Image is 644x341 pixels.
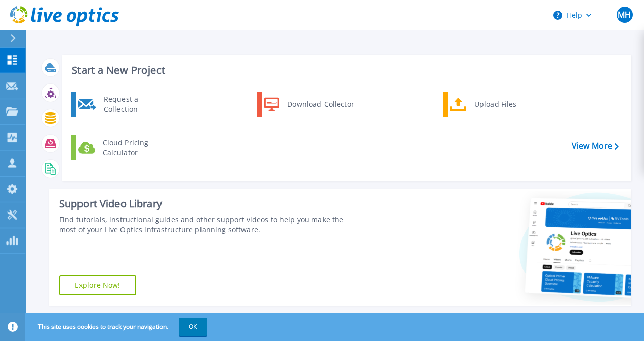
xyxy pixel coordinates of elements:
[59,197,362,210] div: Support Video Library
[179,318,207,336] button: OK
[59,275,136,295] a: Explore Now!
[98,138,173,158] div: Cloud Pricing Calculator
[72,65,618,76] h3: Start a New Project
[572,141,619,151] a: View More
[618,11,631,19] span: MH
[71,135,175,160] a: Cloud Pricing Calculator
[257,92,361,117] a: Download Collector
[99,94,173,114] div: Request a Collection
[443,92,547,117] a: Upload Files
[28,318,207,336] span: This site uses cookies to track your navigation.
[71,92,175,117] a: Request a Collection
[282,94,358,114] div: Download Collector
[469,94,544,114] div: Upload Files
[59,215,362,235] div: Find tutorials, instructional guides and other support videos to help you make the most of your L...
